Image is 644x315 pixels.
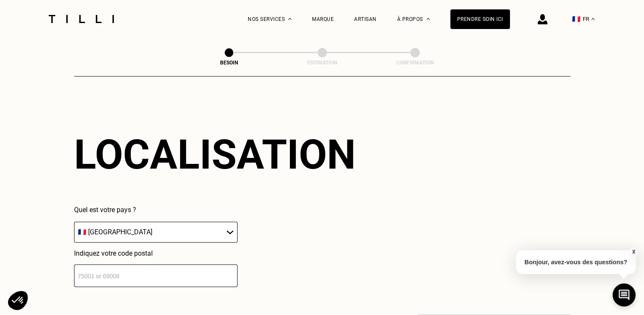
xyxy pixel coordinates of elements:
[629,247,638,257] button: X
[186,60,272,66] div: Besoin
[288,18,292,20] img: Menu déroulant
[74,264,238,287] input: 75001 or 69008
[74,131,356,178] div: Localisation
[354,16,377,22] a: Artisan
[450,9,510,29] a: Prendre soin ici
[74,206,238,214] p: Quel est votre pays ?
[426,18,430,20] img: Menu déroulant à propos
[312,16,334,22] a: Marque
[591,18,595,20] img: menu déroulant
[538,14,547,24] img: icône connexion
[280,60,365,66] div: Estimation
[372,60,458,66] div: Confirmation
[74,249,238,257] p: Indiquez votre code postal
[572,15,581,23] span: 🇫🇷
[46,15,117,23] img: Logo du service de couturière Tilli
[516,250,636,274] p: Bonjour, avez-vous des questions?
